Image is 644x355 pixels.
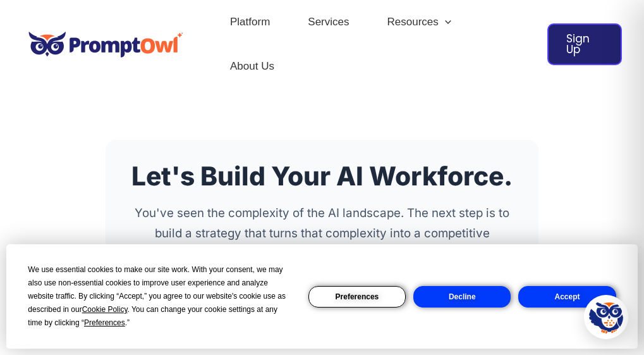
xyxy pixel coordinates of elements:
button: Decline [413,286,511,308]
button: Preferences [308,286,406,308]
img: promptowl.ai logo [22,23,190,66]
p: You've seen the complexity of the AI landscape. The next step is to build a strategy that turns t... [127,203,516,283]
h2: Let's Build Your AI Workforce. [127,161,516,192]
a: Sign Up [547,23,622,65]
span: Cookie Policy [82,305,128,314]
div: We use essential cookies to make our site work. With your consent, we may also use non-essential ... [28,263,293,330]
img: Hootie - PromptOwl AI Assistant [589,300,623,334]
div: Cookie Consent Prompt [6,244,638,349]
span: Preferences [84,318,125,327]
a: About Us [211,44,293,89]
button: Accept [518,286,616,308]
